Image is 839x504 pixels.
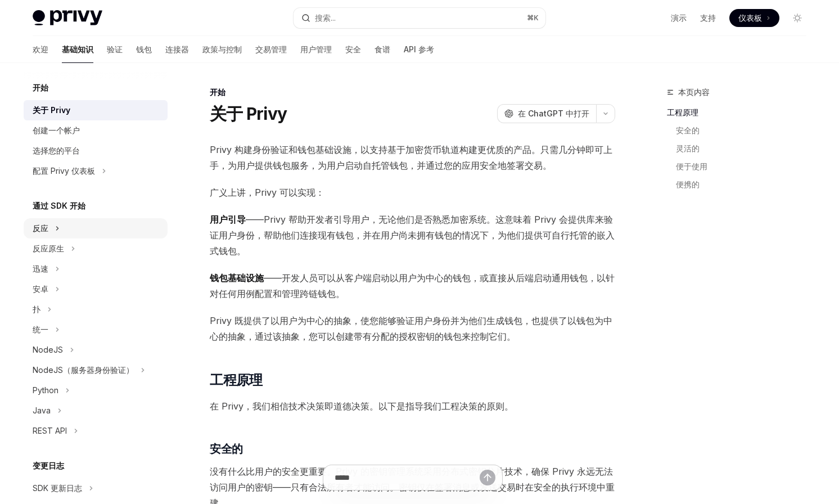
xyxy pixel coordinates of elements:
font: 政策与控制 [202,44,242,54]
a: 基础知识 [62,36,93,63]
a: 选择您的平台 [24,141,168,161]
font: NodeJS [33,345,63,354]
font: Privy 构建身份验证和钱包基础设施，以支持基于加密货币轨道构建更优质的产品。只需几分钟即可上手，为用户提供钱包服务，为用户启动自托管钱包，并通过您的应用安全地签署交易。 [210,144,612,171]
font: 开始 [33,83,48,92]
a: 灵活的 [667,139,815,157]
font: K [534,13,539,22]
font: 用户引导 [210,214,246,225]
font: Python [33,385,58,395]
font: 安卓 [33,284,48,294]
a: 安全 [345,36,361,63]
button: 安卓 [24,279,168,299]
font: 欢迎 [33,44,48,54]
a: 用户管理 [300,36,332,63]
font: 统一 [33,325,48,334]
button: REST API [24,421,168,441]
a: 关于 Privy [24,100,168,120]
button: NodeJS（服务器身份验证） [24,360,168,380]
font: 验证 [107,44,123,54]
font: ⌘ [527,13,534,22]
font: 广义上讲，Privy 可以实现： [210,187,324,198]
font: 安全的 [210,442,243,456]
a: 验证 [107,36,123,63]
font: 搜索... [315,13,336,22]
font: REST API [33,426,67,435]
font: 交易管理 [255,44,287,54]
font: 创建一个帐户 [33,125,80,135]
font: 安全的 [676,125,700,135]
a: API 参考 [404,36,434,63]
a: 钱包 [136,36,152,63]
button: Python [24,380,168,400]
a: 便于使用 [667,157,815,175]
button: NodeJS [24,340,168,360]
a: 演示 [671,12,687,24]
input: 提问... [335,465,480,490]
a: 交易管理 [255,36,287,63]
a: 支持 [700,12,716,24]
button: 反应 [24,218,168,238]
a: 食谱 [375,36,390,63]
button: 迅速 [24,259,168,279]
button: 配置 Privy 仪表板 [24,161,168,181]
font: ——Privy 帮助开发者引导用户，无论他们是否熟悉加密系统。这意味着 Privy 会提供库来验证用户身份，帮助他们连接现有钱包，并在用户尚未拥有钱包的情况下，为他们提供可自行托管的嵌入式钱包。 [210,214,615,256]
font: 反应原生 [33,244,64,253]
font: 安全 [345,44,361,54]
font: 关于 Privy [33,105,70,115]
font: 迅速 [33,264,48,273]
font: 连接器 [165,44,189,54]
font: Java [33,406,51,415]
font: 在 ChatGPT 中打开 [518,109,589,118]
a: 创建一个帐户 [24,120,168,141]
font: 工程原理 [667,107,698,117]
button: 反应原生 [24,238,168,259]
button: 在 ChatGPT 中打开 [497,104,596,123]
font: 变更日志 [33,461,64,470]
a: 连接器 [165,36,189,63]
font: 选择您的平台 [33,146,80,155]
font: 配置 Privy 仪表板 [33,166,95,175]
font: API 参考 [404,44,434,54]
font: 通过 SDK 开始 [33,201,85,210]
font: NodeJS（服务器身份验证） [33,365,134,375]
img: 灯光标志 [33,10,102,26]
a: 安全的 [667,121,815,139]
font: ——开发人员可以从客户端启动以用户为中心的钱包，或直接从后端启动通用钱包，以针对任何用例配置和管理跨链钱包。 [210,272,615,299]
font: 在 Privy，我们相信技术决策即道德决策。以下是指导我们工程决策的原则。 [210,400,513,412]
font: SDK 更新日志 [33,483,82,493]
button: 统一 [24,319,168,340]
button: 切换暗模式 [788,9,806,27]
font: 扑 [33,304,40,314]
font: 灵活的 [676,143,700,153]
button: Java [24,400,168,421]
font: 反应 [33,223,48,233]
a: 工程原理 [667,103,815,121]
font: 关于 Privy [210,103,287,124]
font: 仪表板 [738,13,762,22]
button: 搜索...⌘K [294,8,545,28]
font: 便携的 [676,179,700,189]
font: 工程原理 [210,372,263,388]
font: 便于使用 [676,161,707,171]
font: 食谱 [375,44,390,54]
a: 欢迎 [33,36,48,63]
font: 支持 [700,13,716,22]
a: 政策与控制 [202,36,242,63]
font: 演示 [671,13,687,22]
a: 便携的 [667,175,815,193]
button: 发送消息 [480,470,495,485]
font: 钱包基础设施 [210,272,264,283]
font: 钱包 [136,44,152,54]
font: 本页内容 [678,87,710,97]
font: 开始 [210,87,225,97]
button: 扑 [24,299,168,319]
font: 用户管理 [300,44,332,54]
a: 仪表板 [729,9,779,27]
font: Privy 既提供了以用户为中心的抽象，使您能够验证用户身份并为他们生成钱包，也提供了以钱包为中心的抽象，通过该抽象，您可以创建带有分配的授权密钥的钱包来控制它们。 [210,315,612,342]
font: 基础知识 [62,44,93,54]
button: SDK 更新日志 [24,478,168,498]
